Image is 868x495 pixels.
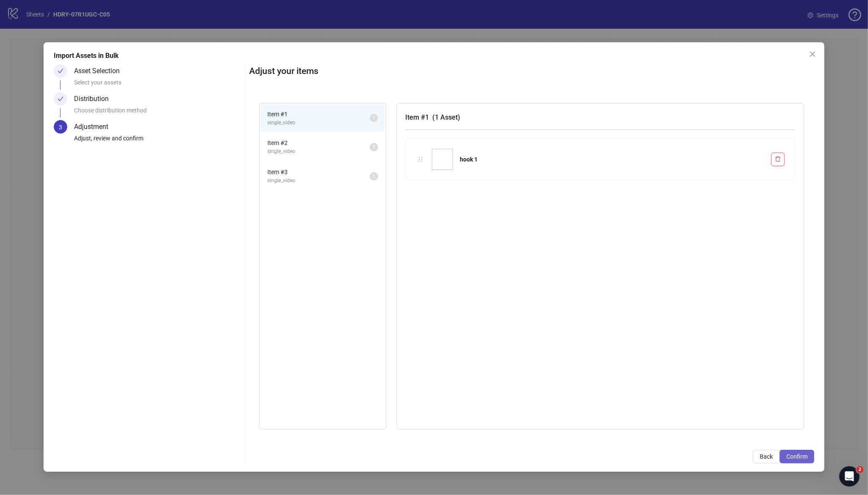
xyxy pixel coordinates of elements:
span: Item # 3 [267,167,370,177]
h3: Item # 1 [405,112,795,123]
div: Asset Selection [74,64,126,78]
span: 1 [373,115,376,121]
span: 2 [857,466,863,473]
span: ( 1 Asset ) [432,113,460,121]
button: Confirm [780,450,814,463]
div: hook 1 [460,155,764,164]
h2: Adjust your items [249,64,814,78]
span: single_video [267,119,370,127]
img: hook 1 [432,149,453,170]
span: Confirm [786,453,808,460]
sup: 1 [370,172,378,180]
span: Back [760,453,773,460]
iframe: Intercom live chat [839,466,860,487]
button: Delete [771,153,785,166]
span: check [58,68,63,74]
div: Distribution [74,92,115,106]
span: single_video [267,177,370,185]
span: Item # 2 [267,138,370,148]
span: 1 [373,144,376,150]
span: 1 [373,173,376,179]
div: holder [416,155,425,164]
span: Item # 1 [267,109,370,119]
sup: 1 [370,114,378,122]
span: close [809,51,816,57]
span: check [58,96,63,102]
span: holder [418,156,423,162]
button: Close [806,47,819,61]
span: delete [775,156,781,162]
div: Select your assets [74,78,242,92]
div: Choose distribution method [74,106,242,120]
div: Import Assets in Bulk [54,51,815,61]
sup: 1 [370,143,378,151]
span: 3 [59,124,62,131]
button: Back [753,450,780,463]
div: Adjust, review and confirm [74,134,242,148]
span: single_video [267,148,370,156]
div: Adjustment [74,120,115,134]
